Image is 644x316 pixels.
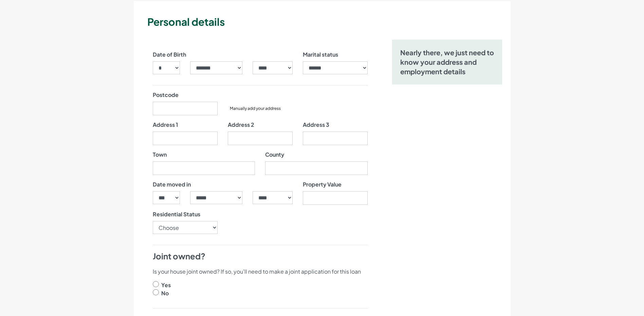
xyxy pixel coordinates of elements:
[153,121,178,129] label: Address 1
[161,289,169,297] label: No
[153,91,179,99] label: Postcode
[153,210,200,218] label: Residential Status
[400,48,494,76] h5: Nearly there, we just need to know your address and employment details
[153,180,191,189] label: Date moved in
[153,268,368,276] p: Is your house joint owned? If so, you'll need to make a joint application for this loan
[153,51,186,59] label: Date of Birth
[265,151,284,159] label: County
[303,180,342,189] label: Property Value
[303,51,338,59] label: Marital status
[147,15,508,29] h3: Personal details
[153,251,368,262] h4: Joint owned?
[303,121,329,129] label: Address 3
[228,121,254,129] label: Address 2
[153,151,167,159] label: Town
[161,281,171,289] label: Yes
[228,105,283,112] button: Manually add your address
